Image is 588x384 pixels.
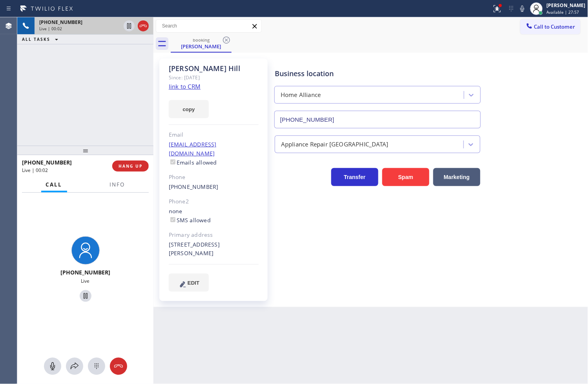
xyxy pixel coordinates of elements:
[169,100,209,118] button: copy
[156,20,261,32] input: Search
[169,274,209,292] button: EDIT
[382,168,429,186] button: Spam
[22,159,72,166] span: [PHONE_NUMBER]
[46,181,62,188] span: Call
[274,111,481,128] input: Phone Number
[169,240,259,258] div: [STREET_ADDRESS][PERSON_NAME]
[105,177,130,192] button: Info
[138,20,149,31] button: Hang up
[517,3,528,14] button: Mute
[169,173,259,182] div: Phone
[281,140,389,149] div: Appliance Repair [GEOGRAPHIC_DATA]
[39,26,62,31] span: Live | 00:02
[534,23,575,30] span: Call to Customer
[66,358,83,375] button: Open directory
[281,91,321,100] div: Home Alliance
[433,168,480,186] button: Marketing
[169,64,259,73] div: [PERSON_NAME] Hill
[172,37,231,43] div: booking
[41,177,67,192] button: Call
[169,207,259,225] div: none
[169,197,259,206] div: Phone2
[169,141,217,157] a: [EMAIL_ADDRESS][DOMAIN_NAME]
[547,9,579,15] span: Available | 27:57
[119,163,142,169] span: HANG UP
[22,167,48,174] span: Live | 00:02
[22,37,50,42] span: ALL TASKS
[80,290,91,302] button: Hold Customer
[169,183,219,190] a: [PHONE_NUMBER]
[112,161,149,172] button: HANG UP
[169,73,259,82] div: Since: [DATE]
[44,358,61,375] button: Mute
[169,159,217,166] label: Emails allowed
[331,168,378,186] button: Transfer
[124,20,135,31] button: Hold Customer
[188,280,199,286] span: EDIT
[169,82,201,90] a: link to CRM
[110,358,127,375] button: Hang up
[81,278,90,284] span: Live
[169,216,211,224] label: SMS allowed
[39,19,82,26] span: [PHONE_NUMBER]
[547,2,586,9] div: [PERSON_NAME]
[172,43,231,50] div: [PERSON_NAME]
[170,159,175,165] input: Emails allowed
[169,230,259,240] div: Primary address
[60,269,110,276] span: [PHONE_NUMBER]
[88,358,105,375] button: Open dialpad
[520,19,581,34] button: Call to Customer
[17,35,66,44] button: ALL TASKS
[110,181,125,188] span: Info
[170,217,175,222] input: SMS allowed
[275,68,480,79] div: Business location
[172,35,231,52] div: Chris Hill
[169,130,259,139] div: Email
